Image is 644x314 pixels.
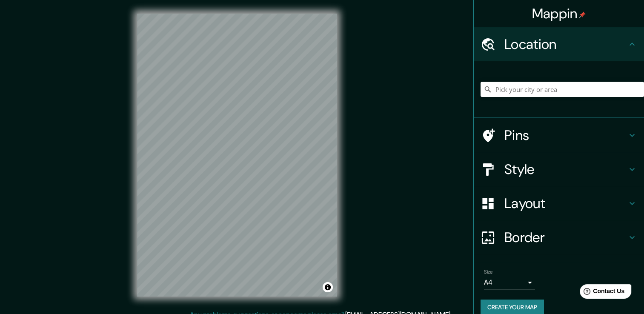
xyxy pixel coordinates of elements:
[504,127,627,144] h4: Pins
[474,152,644,186] div: Style
[484,276,535,289] div: A4
[568,281,635,305] iframe: Help widget launcher
[474,27,644,61] div: Location
[504,195,627,212] h4: Layout
[579,11,586,18] img: pin-icon.png
[481,82,644,97] input: Pick your city or area
[474,118,644,152] div: Pins
[504,229,627,246] h4: Border
[504,36,627,53] h4: Location
[474,220,644,254] div: Border
[532,5,586,22] h4: Mappin
[323,282,333,292] button: Toggle attribution
[137,14,337,297] canvas: Map
[504,161,627,178] h4: Style
[474,186,644,220] div: Layout
[484,268,493,276] label: Size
